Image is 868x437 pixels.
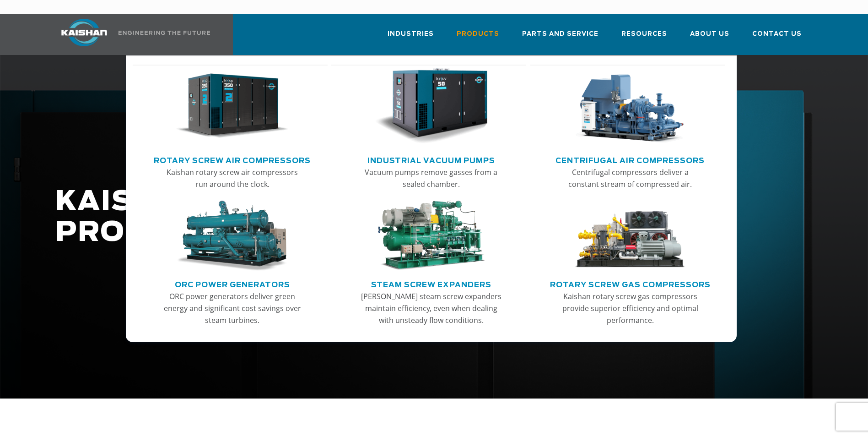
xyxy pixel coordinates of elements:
span: Products [457,29,499,39]
img: kaishan logo [50,19,119,46]
a: Parts and Service [522,22,598,53]
span: Contact Us [752,29,802,39]
a: Resources [621,22,667,53]
img: thumb-Rotary-Screw-Air-Compressors [176,68,288,144]
a: Contact Us [752,22,802,53]
span: Industries [388,29,434,39]
span: Resources [621,29,667,39]
img: thumb-Centrifugal-Air-Compressors [574,68,686,144]
span: Parts and Service [522,29,598,39]
p: Kaishan rotary screw air compressors run around the clock. [161,166,304,190]
p: [PERSON_NAME] steam screw expanders maintain efficiency, even when dealing with unsteady flow con... [360,290,502,326]
p: Vacuum pumps remove gasses from a sealed chamber. [360,166,502,190]
span: About Us [690,29,729,39]
a: About Us [690,22,729,53]
a: Industrial Vacuum Pumps [367,153,495,166]
a: Industries [388,22,434,53]
a: Steam Screw Expanders [371,277,491,290]
img: Engineering the future [119,31,210,35]
a: Rotary Screw Air Compressors [154,153,311,166]
a: Products [457,22,499,53]
img: thumb-ORC-Power-Generators [176,201,288,271]
p: Kaishan rotary screw gas compressors provide superior efficiency and optimal performance. [559,290,701,326]
h1: KAISHAN PRODUCTS [55,187,685,248]
a: Centrifugal Air Compressors [555,153,705,166]
img: thumb-Industrial-Vacuum-Pumps [375,68,487,144]
a: Rotary Screw Gas Compressors [550,277,711,290]
a: ORC Power Generators [175,277,290,290]
p: ORC power generators deliver green energy and significant cost savings over steam turbines. [161,290,304,326]
img: thumb-Steam-Screw-Expanders [375,201,487,271]
p: Centrifugal compressors deliver a constant stream of compressed air. [559,166,701,190]
img: thumb-Rotary-Screw-Gas-Compressors [574,201,686,271]
a: Kaishan USA [50,14,212,55]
